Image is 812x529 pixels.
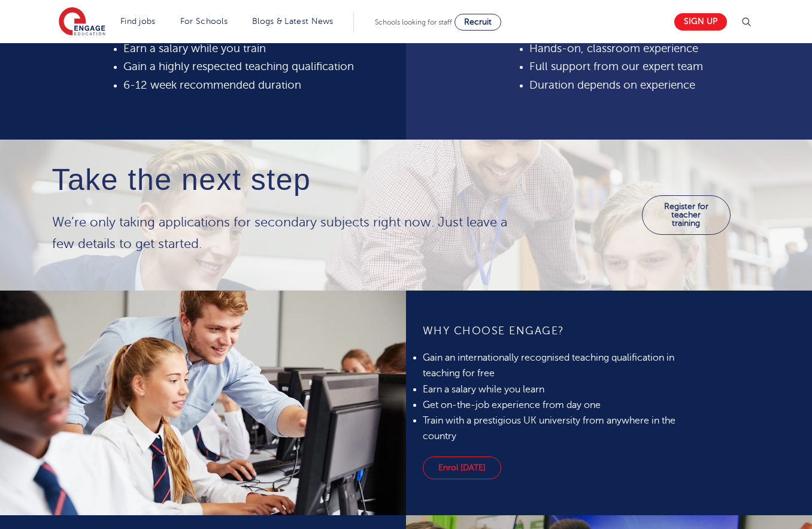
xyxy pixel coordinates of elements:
li: Get on-the-job experience from day one [423,397,689,413]
span: Earn a salary while you train [123,43,266,55]
span: 6-12 week recommended duration [123,79,301,91]
span: Recruit [464,17,492,26]
p: We’re only taking applications for secondary subjects right now. Just leave a few details to get ... [52,211,526,255]
a: Enrol [DATE] [423,457,501,479]
span: Full support from our expert team [529,61,703,72]
h4: WHY CHOOSE ENGAGE? [423,324,689,338]
li: Train with a prestigious UK university from anywhere in the country [423,413,689,445]
a: Sign up [674,13,727,31]
a: Find jobs [120,17,156,26]
li: Gain an internationally recognised teaching qualification in teaching for free [423,350,689,382]
span: Hands-on, classroom experience [529,43,698,55]
a: Blogs & Latest News [252,17,334,26]
span: Gain a highly respected teaching qualification [123,61,354,72]
a: Register for teacher training [642,195,730,235]
span: Duration depends on experience [529,79,695,91]
h4: Take the next step [52,164,526,197]
span: Schools looking for staff [375,18,452,26]
a: Recruit [455,14,501,31]
li: Earn a salary while you learn [423,382,689,397]
img: Engage Education [59,7,105,37]
a: For Schools [180,17,228,26]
